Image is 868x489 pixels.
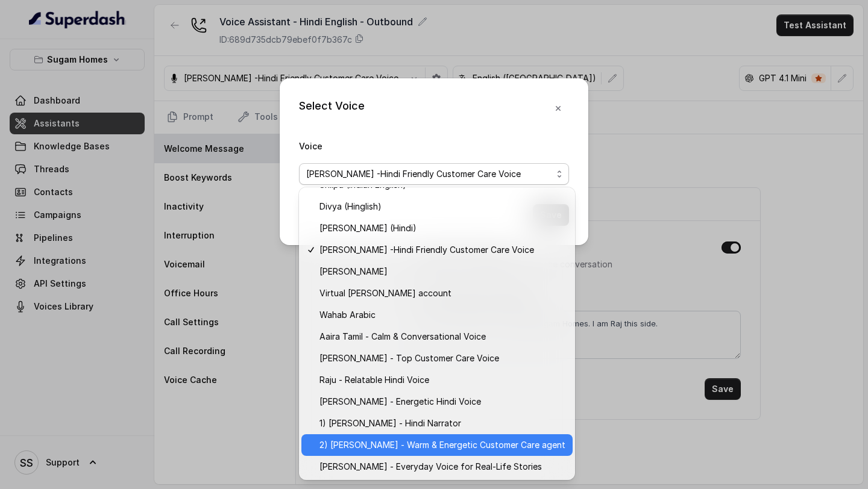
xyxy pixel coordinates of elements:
[319,221,565,235] span: [PERSON_NAME] (Hindi)
[319,373,565,387] span: Raju - Relatable Hindi Voice
[319,416,565,431] span: 1) [PERSON_NAME] - Hindi Narrator
[306,167,552,181] span: [PERSON_NAME] -Hindi Friendly Customer Care Voice
[319,351,565,366] span: [PERSON_NAME] - Top Customer Care Voice
[299,163,569,185] button: [PERSON_NAME] -Hindi Friendly Customer Care Voice
[319,438,565,452] span: 2) [PERSON_NAME] - Warm & Energetic Customer Care agent
[319,264,565,279] span: [PERSON_NAME]
[319,243,565,257] span: [PERSON_NAME] -Hindi Friendly Customer Care Voice
[319,199,565,214] span: Divya (Hinglish)
[319,394,565,409] span: [PERSON_NAME] - Energetic Hindi Voice
[299,187,575,480] div: [PERSON_NAME] -Hindi Friendly Customer Care Voice
[319,459,565,474] span: [PERSON_NAME] - Everyday Voice for Real-Life Stories
[319,308,565,322] span: Wahab Arabic
[319,329,565,344] span: Aaira Tamil - Calm & Conversational Voice
[319,286,565,301] span: Virtual [PERSON_NAME] account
